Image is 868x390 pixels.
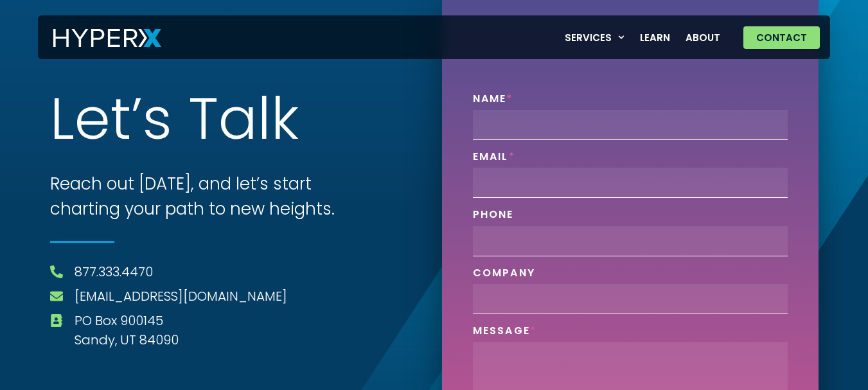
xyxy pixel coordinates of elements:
a: Learn [632,24,678,51]
a: [EMAIL_ADDRESS][DOMAIN_NAME] [75,287,287,306]
span: T [188,93,218,154]
span: t [111,93,131,151]
span: PO Box 900145 Sandy, UT 84090 [71,311,179,350]
a: About [678,24,728,51]
img: HyperX Logo [53,29,161,48]
span: e [75,93,111,155]
label: Email [473,150,515,168]
a: 877.333.4470 [75,262,153,281]
label: Name [473,93,513,110]
nav: Menu [557,24,729,51]
iframe: Drift Widget Chat Controller [804,326,853,375]
a: Contact [743,26,820,49]
span: Contact [756,33,807,42]
span: a [218,93,258,156]
label: Message [473,324,537,342]
span: L [50,93,75,152]
a: Services [557,24,633,51]
label: Company [473,267,536,284]
label: Phone [473,208,514,226]
input: Only numbers and phone characters (#, -, *, etc) are accepted. [473,226,788,256]
h3: Reach out [DATE], and let’s start charting your path to new heights. [50,172,365,222]
span: k [271,93,299,153]
span: s [143,93,172,154]
span: ’ [131,93,143,148]
span: l [258,93,271,148]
